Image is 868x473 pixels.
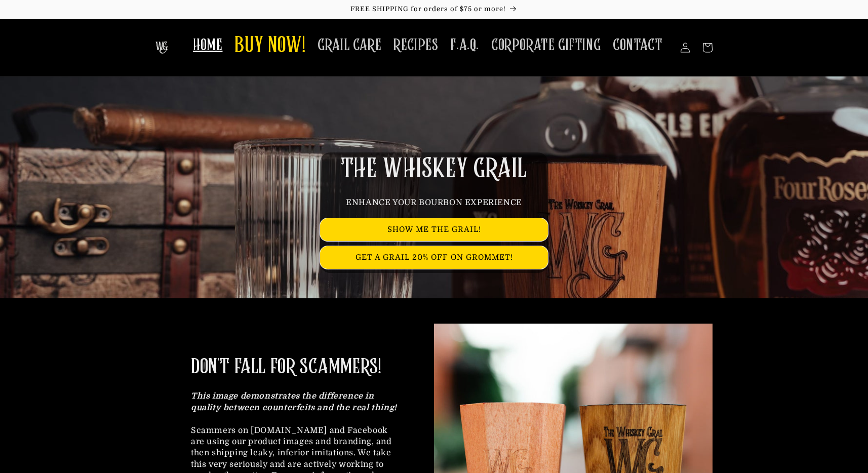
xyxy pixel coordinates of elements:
span: HOME [193,35,222,55]
a: CONTACT [607,29,668,61]
a: BUY NOW! [228,26,311,66]
a: CORPORATE GIFTING [485,29,607,61]
span: CORPORATE GIFTING [491,35,601,55]
span: ENHANCE YOUR BOURBON EXPERIENCE [346,198,522,207]
strong: This image demonstrates the difference in quality between counterfeits and the real thing! [191,391,397,412]
a: HOME [187,29,228,61]
img: The Whiskey Grail [155,42,168,54]
span: BUY NOW! [234,32,305,60]
a: SHOW ME THE GRAIL! [320,218,548,241]
a: RECIPES [387,29,444,61]
h2: DON'T FALL FOR SCAMMERS! [191,354,381,380]
a: GRAIL CARE [311,29,387,61]
p: FREE SHIPPING for orders of $75 or more! [10,5,858,14]
span: F.A.Q. [450,35,479,55]
a: GET A GRAIL 20% OFF ON GROMMET! [320,246,548,269]
span: THE WHISKEY GRAIL [341,156,527,182]
span: CONTACT [613,35,662,55]
span: RECIPES [393,35,438,55]
span: GRAIL CARE [318,35,381,55]
a: F.A.Q. [444,29,485,61]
